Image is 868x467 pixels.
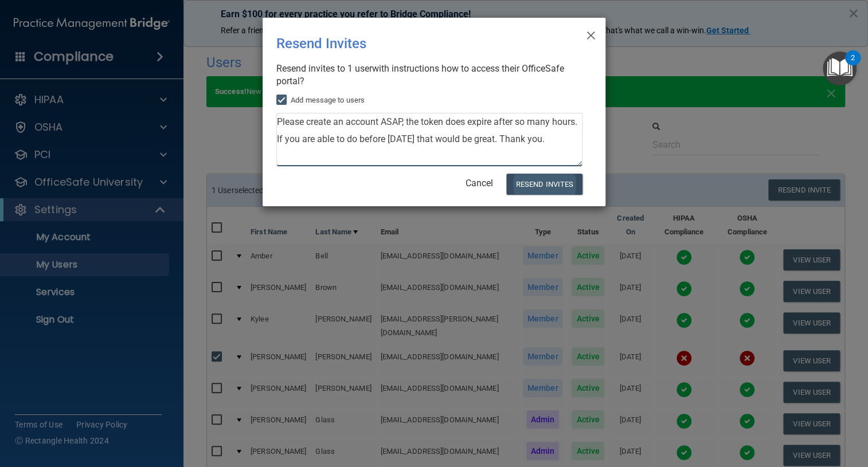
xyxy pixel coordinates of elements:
input: Add message to users [276,96,290,105]
button: Resend Invites [506,174,582,195]
div: 2 [851,58,855,73]
div: Resend Invites [276,27,545,60]
label: Add message to users [276,93,365,107]
a: Cancel [465,178,492,189]
div: Resend invites to 1 user with instructions how to access their OfficeSafe portal? [276,62,582,88]
span: × [586,22,596,45]
button: Open Resource Center, 2 new notifications [823,52,857,85]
